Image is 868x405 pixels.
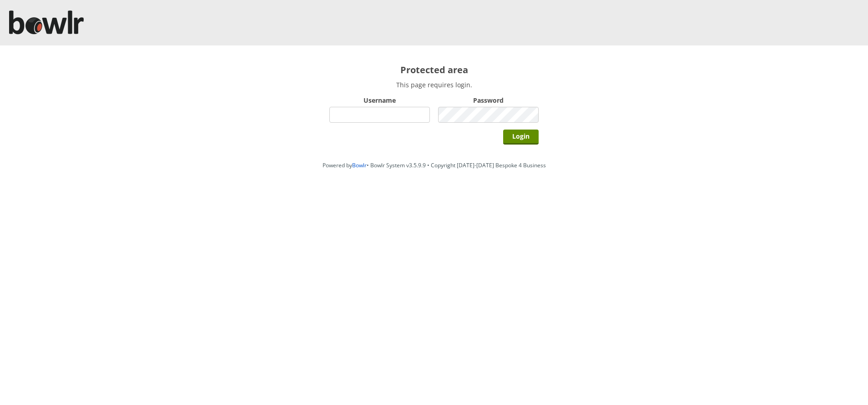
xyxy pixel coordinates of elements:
[352,161,367,169] a: Bowlr
[329,96,430,105] label: Username
[329,64,539,76] h2: Protected area
[329,80,539,89] p: This page requires login.
[503,130,539,145] input: Login
[438,96,539,105] label: Password
[323,161,546,169] span: Powered by • Bowlr System v3.5.9.9 • Copyright [DATE]-[DATE] Bespoke 4 Business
